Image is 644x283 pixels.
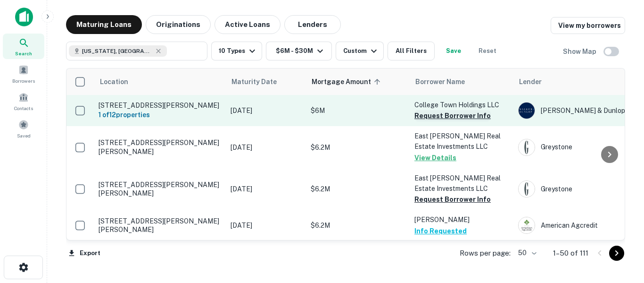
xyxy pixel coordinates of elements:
button: All Filters [388,42,435,60]
span: [US_STATE], [GEOGRAPHIC_DATA] [82,47,153,55]
p: $6.2M [311,184,405,194]
th: Maturity Date [226,69,306,95]
p: 1–50 of 111 [553,248,588,259]
p: [STREET_ADDRESS][PERSON_NAME][PERSON_NAME] [99,180,221,197]
p: [DATE] [231,184,301,194]
span: Saved [17,132,31,139]
p: [DATE] [231,105,301,116]
span: Borrower Name [415,76,465,87]
p: College Town Holdings LLC [414,100,509,110]
button: Go to next page [609,246,624,261]
img: picture [519,103,535,119]
button: Export [66,246,103,260]
img: picture [519,139,535,155]
button: Request Borrower Info [414,194,491,205]
p: $6.2M [311,220,405,231]
a: Borrowers [3,61,44,86]
th: Borrower Name [410,69,513,95]
span: Location [99,76,128,87]
p: [DATE] [231,142,301,153]
button: Lenders [284,15,341,34]
button: Save your search to get updates of matches that match your search criteria. [438,42,469,60]
p: [STREET_ADDRESS][PERSON_NAME] [99,101,221,110]
p: $6M [311,105,405,116]
th: Mortgage Amount [306,69,410,95]
span: Contacts [14,104,33,112]
p: $6.2M [311,142,405,153]
button: Maturing Loans [66,15,142,34]
p: [STREET_ADDRESS][PERSON_NAME][PERSON_NAME] [99,138,221,155]
span: Lender [519,76,542,87]
p: Rows per page: [460,248,511,259]
button: Reset [472,42,503,60]
span: Maturity Date [231,76,289,87]
a: Search [3,34,44,59]
h6: 1 of 12 properties [99,110,221,120]
div: 50 [514,246,538,260]
button: Request Borrower Info [414,110,491,121]
img: capitalize-icon.png [15,8,33,26]
span: Search [15,50,32,57]
p: [STREET_ADDRESS][PERSON_NAME][PERSON_NAME] [99,217,221,234]
a: Contacts [3,88,44,114]
p: East [PERSON_NAME] Real Estate Investments LLC [414,131,509,152]
img: picture [519,217,535,233]
a: Saved [3,116,44,141]
button: Active Loans [215,15,281,34]
button: Custom [336,42,384,60]
button: Info Requested [414,225,467,237]
h6: Show Map [563,46,598,57]
a: View my borrowers [551,17,625,34]
button: $6M - $30M [266,42,332,60]
p: [DATE] [231,220,301,231]
p: East [PERSON_NAME] Real Estate Investments LLC [414,173,509,194]
p: [PERSON_NAME] [414,214,509,225]
div: Custom [343,45,380,57]
button: 10 Types [211,42,262,60]
button: View Details [414,152,456,163]
span: Mortgage Amount [312,76,383,87]
button: Originations [146,15,211,34]
img: picture [519,181,535,197]
th: Location [94,69,226,95]
iframe: Chat Widget [597,207,644,253]
span: Borrowers [12,77,35,85]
